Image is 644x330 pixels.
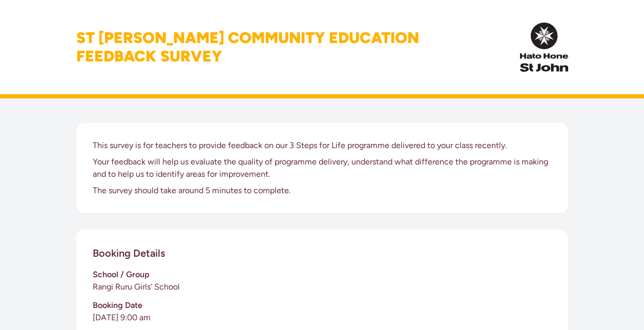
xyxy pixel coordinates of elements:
h3: Booking Date [93,299,552,312]
p: The survey should take around 5 minutes to complete. [93,184,552,197]
p: [DATE] 9:00 am [93,312,552,324]
p: Rangi Ruru Girls' School [93,281,552,293]
h3: School / Group [93,269,552,281]
h1: St [PERSON_NAME] Community Education Feedback Survey [76,29,419,66]
img: InPulse [520,23,568,72]
p: Your feedback will help us evaluate the quality of programme delivery, understand what difference... [93,156,552,180]
h2: Booking Details [93,246,165,260]
p: This survey is for teachers to provide feedback on our 3 Steps for Life programme delivered to yo... [93,139,552,152]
